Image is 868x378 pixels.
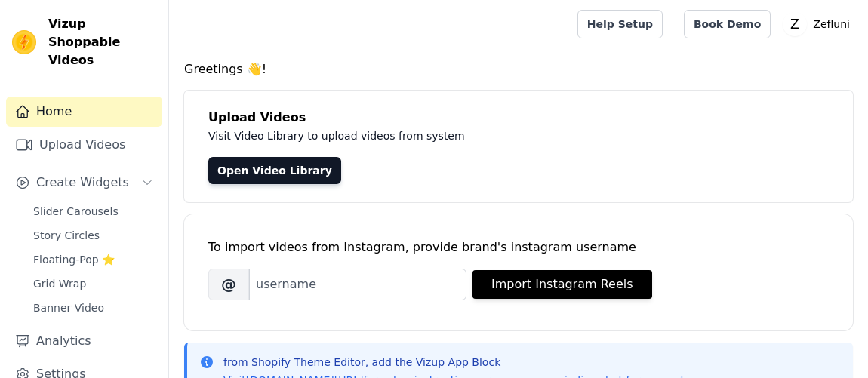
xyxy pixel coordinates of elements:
[33,228,100,243] span: Story Circles
[208,238,829,257] div: To import videos from Instagram, provide brand's instagram username
[577,10,663,38] a: Help Setup
[48,15,156,69] span: Vizup Shoppable Videos
[33,252,115,267] span: Floating-Pop ⭐
[684,10,771,38] a: Book Demo
[24,297,162,318] a: Banner Video
[472,270,652,299] button: Import Instagram Reels
[12,30,36,54] img: Vizup
[6,167,162,198] button: Create Widgets
[223,355,688,370] p: from Shopify Theme Editor, add the Vizup App Block
[33,300,104,315] span: Banner Video
[33,276,86,291] span: Grid Wrap
[249,269,466,300] input: username
[790,17,799,32] text: Z
[184,60,853,78] h4: Greetings 👋!
[24,249,162,270] a: Floating-Pop ⭐
[24,201,162,222] a: Slider Carousels
[36,174,129,192] span: Create Widgets
[783,11,856,38] button: Z Zefluni
[807,11,856,38] p: Zefluni
[6,326,162,356] a: Analytics
[208,157,341,184] a: Open Video Library
[208,269,249,300] span: @
[6,97,162,127] a: Home
[33,204,119,219] span: Slider Carousels
[208,127,829,145] p: Visit Video Library to upload videos from system
[208,109,829,127] h4: Upload Videos
[6,130,162,160] a: Upload Videos
[24,225,162,246] a: Story Circles
[24,273,162,294] a: Grid Wrap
